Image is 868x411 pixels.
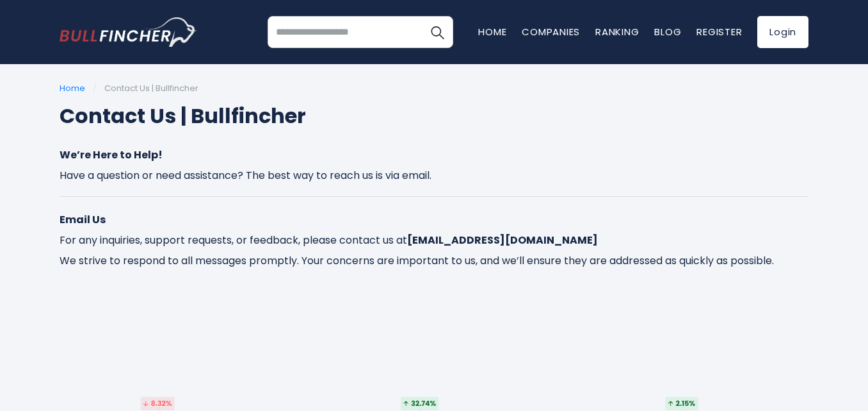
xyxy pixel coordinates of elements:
[60,147,163,162] strong: We’re Here to Help!
[478,25,506,38] a: Home
[60,210,808,271] p: For any inquiries, support requests, or feedback, please contact us at We strive to respond to al...
[654,25,681,38] a: Blog
[60,212,106,227] strong: Email Us
[60,83,808,94] ul: /
[522,25,580,38] a: Companies
[757,16,808,48] a: Login
[60,82,85,94] a: Home
[60,101,808,131] h1: Contact Us | Bullfincher
[60,17,197,47] a: Go to homepage
[696,25,742,38] a: Register
[595,25,639,38] a: Ranking
[104,82,198,94] span: Contact Us | Bullfincher
[407,233,598,247] strong: [EMAIL_ADDRESS][DOMAIN_NAME]
[60,145,808,186] p: Have a question or need assistance? The best way to reach us is via email.
[60,17,197,47] img: bullfincher logo
[421,16,453,48] button: Search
